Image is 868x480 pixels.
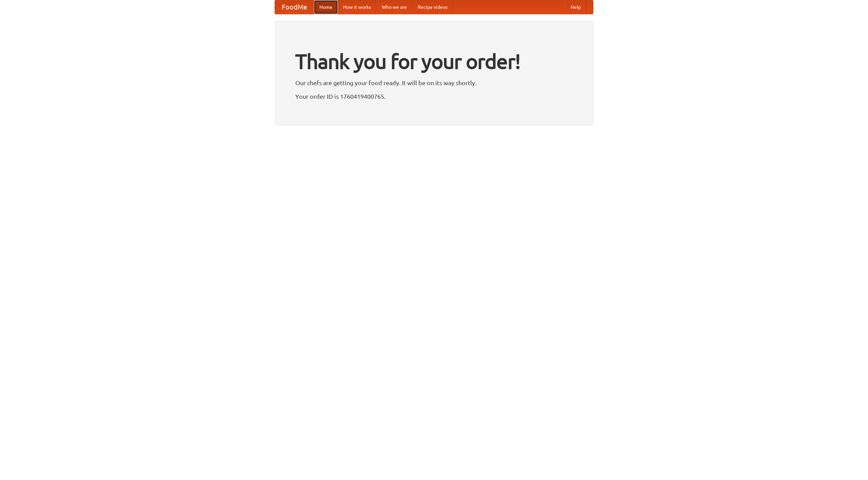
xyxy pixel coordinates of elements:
[275,0,314,14] a: FoodMe
[565,0,586,14] a: Help
[338,0,376,14] a: How it works
[295,91,573,101] p: Your order ID is 1760419400765.
[295,78,573,88] p: Our chefs are getting your food ready. It will be on its way shortly.
[295,45,573,78] h1: Thank you for your order!
[376,0,412,14] a: Who we are
[412,0,453,14] a: Recipe videos
[314,0,338,14] a: Home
